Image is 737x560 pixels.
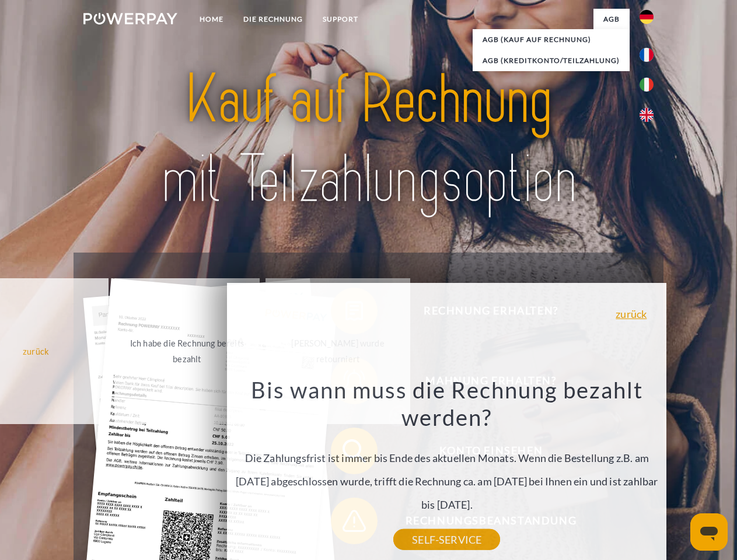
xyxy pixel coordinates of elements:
div: Die Zahlungsfrist ist immer bis Ende des aktuellen Monats. Wenn die Bestellung z.B. am [DATE] abg... [234,376,660,540]
a: AGB (Kauf auf Rechnung) [473,29,630,50]
img: en [640,108,654,122]
img: de [640,10,654,24]
a: DIE RECHNUNG [233,9,313,30]
a: agb [593,9,630,30]
a: zurück [616,309,647,319]
h3: Bis wann muss die Rechnung bezahlt werden? [234,376,660,432]
a: Home [190,9,233,30]
iframe: Schaltfläche zum Öffnen des Messaging-Fensters [690,513,728,551]
a: SELF-SERVICE [393,529,500,550]
img: fr [640,48,654,62]
a: AGB (Kreditkonto/Teilzahlung) [473,50,630,71]
img: it [640,78,654,92]
div: Ich habe die Rechnung bereits bezahlt [121,335,253,367]
img: logo-powerpay-white.svg [83,13,177,24]
a: SUPPORT [313,9,368,30]
img: title-powerpay_de.svg [111,56,626,223]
